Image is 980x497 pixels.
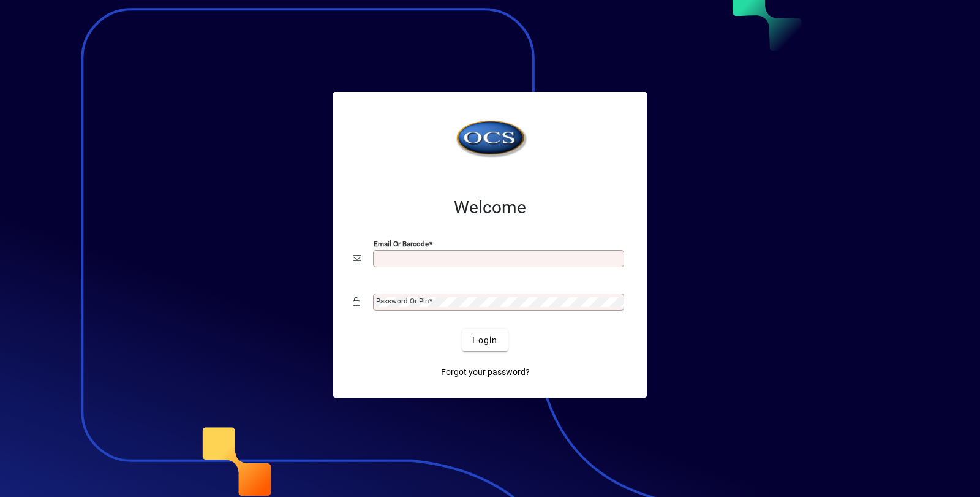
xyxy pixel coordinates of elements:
span: Forgot your password? [441,366,530,379]
mat-label: Password or Pin [376,297,429,305]
span: Login [472,334,497,347]
h2: Welcome [353,197,627,218]
mat-label: Email or Barcode [374,240,429,248]
button: Login [462,329,507,351]
a: Forgot your password? [436,361,535,383]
